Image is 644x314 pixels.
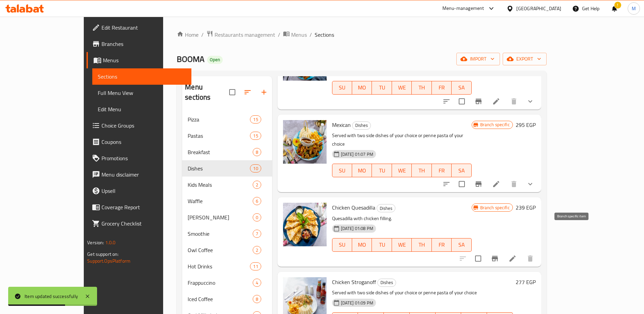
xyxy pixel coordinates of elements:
[98,89,186,97] span: Full Menu View
[188,279,252,287] span: Frappuccino
[188,213,252,221] span: [PERSON_NAME]
[87,52,191,68] a: Menus
[188,115,250,123] span: Pizza
[188,295,252,303] div: Iced Coffee
[315,31,334,39] span: Sections
[395,240,409,250] span: WE
[92,101,191,117] a: Edit Menu
[377,204,395,212] span: Dishes
[377,279,396,287] div: Dishes
[87,238,104,247] span: Version:
[435,83,449,93] span: FR
[487,250,503,267] button: Branch-specific-item
[412,238,431,252] button: TH
[253,246,261,254] div: items
[188,262,250,270] div: Hot Drinks
[250,262,261,270] div: items
[182,111,272,128] div: Pizza15
[253,231,261,237] span: 7
[253,181,261,189] div: items
[188,132,250,140] span: Pastas
[372,238,392,252] button: TU
[435,240,449,250] span: FR
[87,150,191,166] a: Promotions
[454,83,469,93] span: SA
[355,166,369,176] span: MO
[310,31,312,39] li: /
[352,81,372,95] button: MO
[87,199,191,215] a: Coverage Report
[455,94,469,109] span: Select to update
[250,164,261,172] div: items
[87,250,119,259] span: Get support on:
[188,197,252,205] span: Waffle
[454,240,469,250] span: SA
[253,280,261,286] span: 4
[250,165,261,172] span: 10
[283,120,327,164] img: Mexican
[492,180,500,188] a: Edit menu item
[283,30,307,39] a: Menus
[395,166,409,176] span: WE
[188,181,252,189] span: Kids Meals
[332,288,513,297] p: Served with two side dishes of your choice or penne pasta of your choice
[98,72,186,81] span: Sections
[477,204,513,211] span: Branch specific
[87,166,191,183] a: Menu disclaimer
[101,170,186,179] span: Menu disclaimer
[250,133,261,139] span: 15
[283,203,327,246] img: Chicken Quesadilla
[526,97,534,105] svg: Show Choices
[250,132,261,140] div: items
[253,214,261,221] span: 0
[253,296,261,302] span: 8
[188,230,252,238] div: Smoothie
[92,85,191,101] a: Full Menu View
[412,164,431,177] button: TH
[182,209,272,226] div: [PERSON_NAME]0
[442,4,484,13] div: Menu-management
[278,31,280,39] li: /
[105,238,116,247] span: 1.0.0
[508,55,541,63] span: export
[438,176,455,192] button: sort-choices
[335,83,349,93] span: SU
[355,83,369,93] span: MO
[101,203,186,211] span: Coverage Report
[414,240,429,250] span: TH
[372,164,392,177] button: TU
[225,85,239,99] span: Select all sections
[206,30,275,39] a: Restaurants management
[101,138,186,146] span: Coupons
[87,36,191,52] a: Branches
[215,31,275,39] span: Restaurants management
[182,291,272,307] div: Iced Coffee8
[377,204,395,212] div: Dishes
[188,164,250,172] div: Dishes
[452,81,471,95] button: SA
[253,148,261,156] div: items
[188,148,252,156] div: Breakfast
[253,247,261,253] span: 2
[239,84,256,100] span: Sort sections
[414,83,429,93] span: TH
[250,263,261,270] span: 11
[355,240,369,250] span: MO
[291,31,307,39] span: Menus
[452,238,471,252] button: SA
[332,120,351,130] span: Mexican
[432,164,452,177] button: FR
[470,93,487,110] button: Branch-specific-item
[335,166,349,176] span: SU
[435,166,449,176] span: FR
[103,56,186,64] span: Menus
[392,238,412,252] button: WE
[332,238,352,252] button: SU
[25,293,78,300] div: Item updated successfully
[455,177,469,191] span: Select to update
[250,115,261,123] div: items
[456,53,500,65] button: import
